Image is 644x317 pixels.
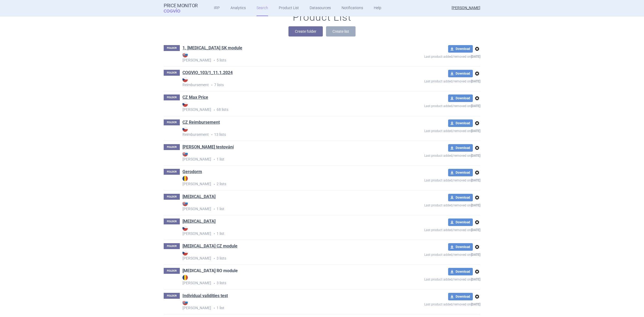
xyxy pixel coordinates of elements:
p: FOLDER [164,119,180,125]
button: Create folder [288,26,323,37]
p: 68 lists [182,101,385,112]
p: 5 lists [182,52,385,63]
i: • [211,182,217,187]
p: Last product added/removed on [385,201,480,208]
a: [MEDICAL_DATA] [182,218,215,224]
strong: [PERSON_NAME] [182,176,385,186]
strong: Price Monitor [164,3,198,8]
button: Download [448,169,473,176]
img: RO [182,176,188,181]
button: Download [448,144,473,152]
i: • [211,107,217,113]
strong: [DATE] [471,278,480,281]
a: [MEDICAL_DATA] CZ module [182,243,237,249]
a: Gerodorm [182,169,202,175]
strong: [PERSON_NAME] [182,275,385,285]
img: CZ [182,77,188,82]
button: Download [448,45,473,53]
p: Last product added/removed on [385,275,480,282]
img: SK [182,52,188,57]
h1: Humira [182,218,215,225]
i: • [211,231,217,236]
button: Download [448,119,473,127]
strong: [PERSON_NAME] [182,225,385,236]
strong: [PERSON_NAME] [182,300,385,310]
a: [MEDICAL_DATA] [182,194,215,200]
p: Last product added/removed on [385,77,480,84]
strong: [PERSON_NAME] [182,101,385,112]
p: FOLDER [164,169,180,175]
h1: Humira [182,194,215,201]
p: 1 list [182,151,385,162]
strong: Reimbursement [182,126,385,137]
strong: [DATE] [471,129,480,133]
i: • [211,206,217,212]
button: Download [448,94,473,102]
button: Download [448,268,473,275]
strong: [DATE] [471,253,480,257]
i: • [211,281,217,286]
a: [MEDICAL_DATA] RO module [182,268,238,274]
p: Last product added/removed on [385,251,480,257]
p: Last product added/removed on [385,127,480,134]
strong: [DATE] [471,303,480,306]
p: 1 list [182,225,385,236]
strong: [PERSON_NAME] [182,201,385,211]
img: SK [182,151,188,156]
strong: [PERSON_NAME] [182,151,385,161]
button: Create list [326,26,356,37]
strong: [PERSON_NAME] [182,250,385,260]
p: FOLDER [164,194,180,200]
img: CZ [182,126,188,132]
img: SK [182,201,188,206]
p: Last product added/removed on [385,226,480,233]
h1: Individual validities test [182,293,228,300]
button: Download [448,293,473,300]
p: 13 lists [182,126,385,137]
p: 1 list [182,300,385,311]
p: FOLDER [164,94,180,100]
img: SK [182,300,188,305]
h1: CZ Max Price [182,94,208,101]
p: FOLDER [164,243,180,249]
a: 1. [MEDICAL_DATA] SK module [182,45,242,51]
h1: Eli testování [182,144,234,151]
strong: [DATE] [471,203,480,207]
strong: [DATE] [471,178,480,182]
p: 1 list [182,201,385,212]
h1: 1. Humira SK module [182,45,242,52]
i: • [209,132,214,137]
h1: COGVIO_103/1_11.1.2024 [182,70,233,77]
strong: [DATE] [471,104,480,108]
img: RO [182,275,188,280]
button: Download [448,194,473,201]
h1: Product List [293,11,351,24]
p: Last product added/removed on [385,300,480,307]
img: CZ [182,225,188,231]
h1: CZ Reimbursement [182,119,220,126]
i: • [211,305,217,311]
h1: Gerodorm [182,169,202,176]
i: • [209,82,214,88]
a: CZ Reimbursement [182,119,220,125]
a: COGVIO_103/1_11.1.2024 [182,70,233,76]
p: Last product added/removed on [385,102,480,109]
h1: Humira RO module [182,268,238,275]
strong: [DATE] [471,154,480,158]
span: COGVIO [164,8,188,13]
strong: Reimbursement [182,77,385,87]
i: • [211,256,217,261]
h1: Humira CZ module [182,243,237,250]
a: CZ Max Price [182,94,208,100]
button: Download [448,243,473,251]
p: Last product added/removed on [385,53,480,59]
p: FOLDER [164,218,180,224]
i: • [211,58,217,63]
p: FOLDER [164,268,180,274]
strong: [DATE] [471,228,480,232]
p: 7 lists [182,77,385,88]
p: Last product added/removed on [385,176,480,183]
i: • [211,157,217,162]
a: Individual validities test [182,293,228,299]
p: 3 lists [182,275,385,286]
